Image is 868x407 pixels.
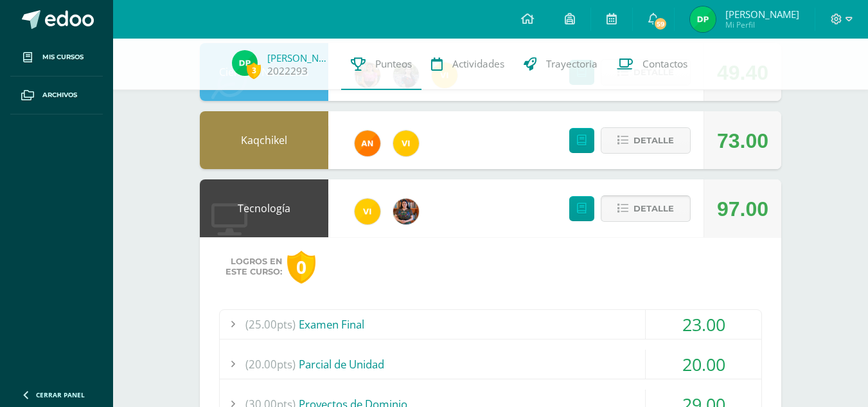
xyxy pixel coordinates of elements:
span: [PERSON_NAME] [725,8,799,21]
span: Trayectoria [546,57,598,71]
div: 20.00 [646,350,761,379]
span: (20.00pts) [245,350,296,379]
div: 0 [287,251,315,284]
div: Kaqchikel [200,111,328,169]
a: Trayectoria [514,39,607,90]
div: Parcial de Unidad [220,350,761,379]
a: Contactos [607,39,697,90]
span: (25.00pts) [245,310,296,339]
a: Punteos [341,39,421,90]
div: Examen Final [220,310,761,339]
span: Cerrar panel [36,390,85,399]
div: 73.00 [717,112,768,170]
img: e2eba998d453e62cc360d9f73343cee3.png [690,6,716,32]
a: 2022293 [267,64,308,78]
span: Detalle [633,197,674,221]
div: Tecnología [200,179,328,237]
a: [PERSON_NAME] [267,51,332,64]
span: Contactos [642,57,687,71]
span: 3 [247,62,261,78]
a: Actividades [421,39,514,90]
span: 59 [653,17,668,31]
img: f428c1eda9873657749a26557ec094a8.png [355,199,380,224]
button: Detalle [601,195,691,222]
span: Mis cursos [42,52,84,62]
a: Archivos [10,77,103,114]
div: 23.00 [646,310,761,339]
img: e2eba998d453e62cc360d9f73343cee3.png [232,50,258,76]
span: Actividades [452,57,504,71]
img: fc6731ddebfef4a76f049f6e852e62c4.png [355,131,380,156]
a: Mis cursos [10,39,103,77]
span: Logros en este curso: [226,257,282,277]
div: 97.00 [717,180,768,238]
img: 60a759e8b02ec95d430434cf0c0a55c7.png [393,199,419,224]
span: Punteos [375,57,412,71]
img: f428c1eda9873657749a26557ec094a8.png [393,131,419,156]
span: Archivos [42,90,77,100]
button: Detalle [601,127,691,154]
span: Mi Perfil [725,19,799,30]
span: Detalle [633,129,674,152]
